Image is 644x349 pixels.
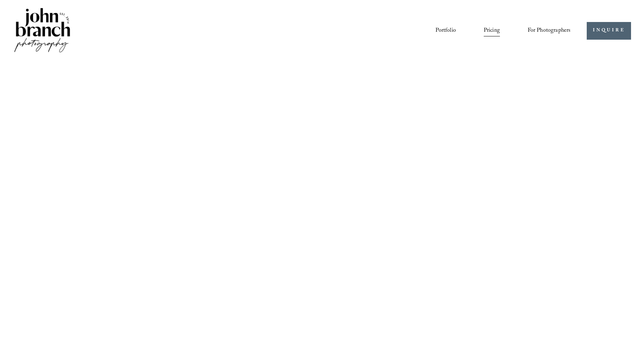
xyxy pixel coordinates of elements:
[484,25,500,37] a: Pricing
[528,25,571,37] a: folder dropdown
[587,22,631,40] a: INQUIRE
[528,25,571,36] span: For Photographers
[435,25,456,37] a: Portfolio
[13,6,71,55] img: John Branch IV Photography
